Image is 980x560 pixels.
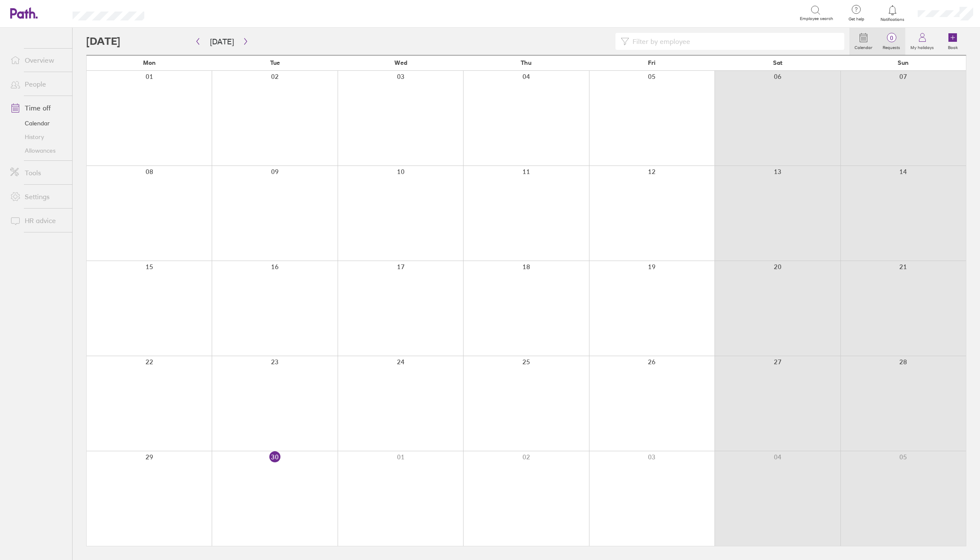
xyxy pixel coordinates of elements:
span: Tue [270,59,280,66]
span: Wed [394,59,407,66]
a: Time off [3,99,72,116]
a: History [3,130,72,144]
a: Tools [3,164,72,181]
span: Notifications [879,17,907,22]
label: Requests [878,43,905,50]
a: Overview [3,52,72,69]
button: [DATE] [203,35,241,49]
a: Calendar [849,28,878,55]
a: My holidays [905,28,939,55]
input: Filter by employee [629,33,839,49]
span: Get help [843,17,870,22]
div: Search [167,9,189,17]
a: Calendar [3,116,72,130]
a: Settings [3,188,72,205]
a: 0Requests [878,28,905,55]
label: Calendar [849,43,878,50]
span: Mon [143,59,156,66]
span: Thu [521,59,531,66]
span: Employee search [800,16,833,21]
a: Book [939,28,966,55]
span: Sun [898,59,909,66]
a: People [3,75,72,93]
a: Notifications [879,4,907,22]
a: Allowances [3,144,72,157]
label: Book [943,43,963,50]
span: Sat [773,59,782,66]
label: My holidays [905,43,939,50]
span: 0 [878,35,905,41]
span: Fri [648,59,656,66]
a: HR advice [3,212,72,229]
